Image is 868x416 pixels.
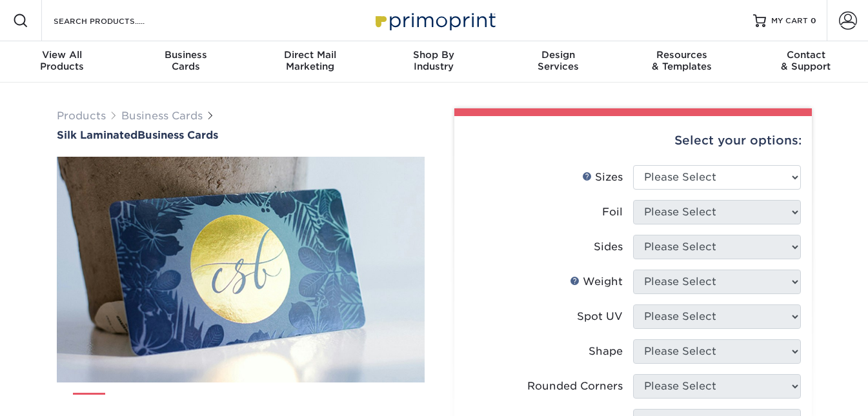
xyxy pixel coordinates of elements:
span: Contact [744,49,868,61]
div: Shape [589,344,623,359]
span: 0 [811,16,816,25]
div: Weight [570,274,623,290]
a: Direct MailMarketing [248,41,372,83]
div: Sizes [582,170,623,185]
div: Marketing [248,49,372,72]
span: Business [124,49,248,61]
a: BusinessCards [124,41,248,83]
img: Primoprint [370,6,499,34]
div: Select your options: [465,116,802,165]
a: DesignServices [496,41,620,83]
div: Spot UV [577,309,623,324]
div: Services [496,49,620,72]
div: Foil [602,204,623,220]
div: & Support [744,49,868,72]
a: Silk LaminatedBusiness Cards [57,129,425,141]
div: Cards [124,49,248,72]
span: MY CART [771,15,808,26]
span: Design [496,49,620,61]
div: Rounded Corners [527,379,623,394]
a: Business Cards [121,110,203,122]
span: Shop By [372,49,496,61]
div: Sides [594,239,623,255]
span: Silk Laminated [57,129,137,141]
h1: Business Cards [57,129,425,141]
a: Contact& Support [744,41,868,83]
span: Resources [620,49,744,61]
a: Resources& Templates [620,41,744,83]
input: SEARCH PRODUCTS..... [52,13,178,28]
span: Direct Mail [248,49,372,61]
div: Industry [372,49,496,72]
a: Shop ByIndustry [372,41,496,83]
div: & Templates [620,49,744,72]
a: Products [57,110,106,122]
